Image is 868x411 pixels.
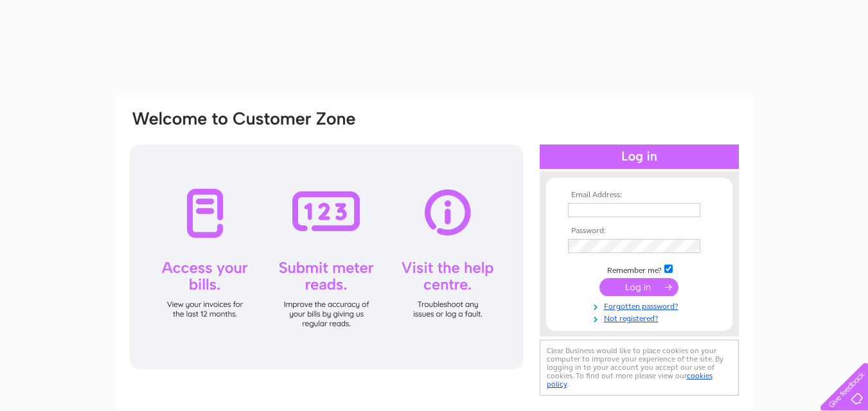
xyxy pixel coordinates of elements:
[568,299,714,311] a: Forgotten password?
[599,278,678,296] input: Submit
[565,227,714,236] th: Password:
[547,371,713,389] a: cookies policy
[540,340,739,396] div: Clear Business would like to place cookies on your computer to improve your experience of the sit...
[568,311,714,324] a: Not registered?
[565,191,714,200] th: Email Address:
[565,263,714,275] td: Remember me?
